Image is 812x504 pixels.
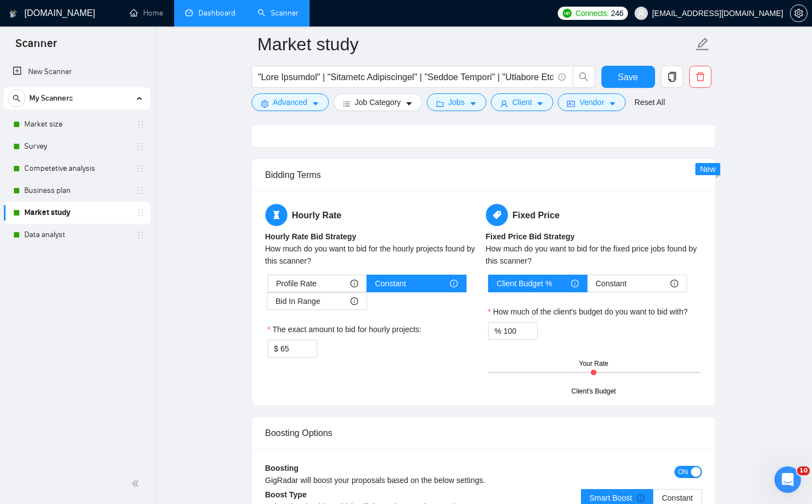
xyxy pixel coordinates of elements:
h5: Hourly Rate [265,204,481,226]
iframe: Intercom live chat [774,466,801,493]
img: logo [9,5,17,23]
a: Survey [24,135,129,158]
a: Business plan [24,180,129,202]
div: How much do you want to bid for the hourly projects found by this scanner? [265,243,481,267]
span: user [500,99,508,108]
span: info-circle [350,297,358,305]
a: setting [790,9,808,18]
span: Advanced [273,96,307,108]
span: bars [343,99,350,108]
span: holder [136,120,145,129]
span: caret-down [469,99,477,108]
a: Competetive analysis [24,158,129,180]
span: edit [695,37,710,51]
span: folder [436,99,444,108]
span: 10 [797,466,810,475]
span: delete [690,72,711,82]
span: 246 [611,7,623,19]
span: Scanner [7,35,66,59]
button: userClientcaret-down [491,93,554,111]
span: Job Category [355,96,401,108]
span: info-circle [558,73,565,81]
span: Constant [596,275,627,292]
div: Client's Budget [572,386,616,397]
span: holder [136,208,145,217]
a: homeHome [130,8,163,18]
button: search [8,90,25,107]
input: The exact amount to bid for hourly projects: [280,340,316,357]
div: Your Rate [579,359,609,369]
span: user [637,9,645,17]
span: Client [512,96,532,108]
span: Connects: [575,7,609,19]
b: Hourly Rate Bid Strategy [265,232,357,241]
span: copy [662,72,683,82]
span: Profile Rate [276,275,317,292]
a: Market size [24,113,129,135]
span: setting [261,99,269,108]
span: tag [486,204,508,226]
span: Constant [662,494,693,502]
a: Data analyst [24,224,129,246]
a: dashboardDashboard [185,8,235,18]
span: info-circle [450,280,458,287]
a: Reset All [635,96,665,108]
div: Bidding Terms [265,159,702,191]
span: My Scanners [29,87,73,109]
a: Market study [24,202,129,224]
a: New Scanner [13,61,142,83]
div: GigRadar will boost your proposals based on the below settings. [265,474,593,486]
b: Boosting [265,464,299,473]
h5: Fixed Price [486,204,702,226]
button: folderJobscaret-down [427,93,486,111]
button: delete [689,66,711,88]
span: Jobs [448,96,465,108]
span: info-circle [670,280,678,287]
label: How much of the client's budget do you want to bid with? [488,306,688,318]
span: Save [618,70,638,84]
div: Boosting Options [265,417,702,449]
b: Fixed Price Bid Strategy [486,232,575,241]
span: search [8,95,25,102]
span: hourglass [265,204,287,226]
li: My Scanners [4,87,150,246]
li: New Scanner [4,61,150,83]
span: info-circle [571,280,579,287]
b: Boost Type [265,490,307,499]
span: Smart Boost [590,494,645,502]
span: Client Budget % [497,275,552,292]
span: caret-down [312,99,319,108]
span: caret-down [536,99,544,108]
button: search [573,66,595,88]
span: info-circle [350,280,358,287]
div: Tooltip anchor [380,116,390,126]
button: setting [790,4,808,22]
button: idcardVendorcaret-down [558,93,625,111]
label: The exact amount to bid for hourly projects: [268,323,422,335]
button: barsJob Categorycaret-down [333,93,422,111]
input: How much of the client's budget do you want to bid with? [504,323,537,339]
span: caret-down [609,99,616,108]
input: Scanner name... [258,30,693,58]
span: Constant [375,275,406,292]
span: holder [136,230,145,239]
span: ON [678,466,688,478]
button: Save [601,66,655,88]
span: holder [136,142,145,151]
div: How much do you want to bid for the fixed price jobs found by this scanner? [486,243,702,267]
span: New [700,165,715,174]
button: copy [661,66,683,88]
span: double-left [132,478,143,489]
span: idcard [567,99,575,108]
span: holder [136,186,145,195]
span: caret-down [405,99,413,108]
span: setting [790,9,807,18]
span: holder [136,164,145,173]
span: search [573,72,594,82]
input: Search Freelance Jobs... [258,70,553,84]
span: Bid In Range [276,293,321,309]
a: searchScanner [258,8,298,18]
span: Vendor [579,96,604,108]
span: info-circle [637,494,645,502]
img: upwork-logo.png [563,9,572,18]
